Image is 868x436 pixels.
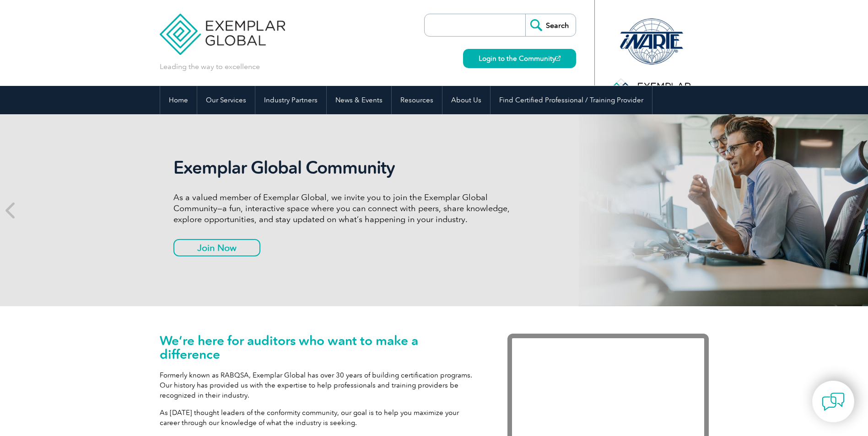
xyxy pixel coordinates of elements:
p: As [DATE] thought leaders of the conformity community, our goal is to help you maximize your care... [160,408,480,428]
img: open_square.png [555,56,561,61]
a: News & Events [327,86,391,114]
p: As a valued member of Exemplar Global, we invite you to join the Exemplar Global Community—a fun,... [173,192,517,225]
img: contact-chat.png [822,390,845,413]
h2: Exemplar Global Community [173,157,517,178]
a: About Us [442,86,490,114]
input: Search [525,14,576,36]
p: Leading the way to excellence [160,62,260,72]
a: Login to the Community [463,49,576,68]
h1: We’re here for auditors who want to make a difference [160,334,480,361]
p: Formerly known as RABQSA, Exemplar Global has over 30 years of building certification programs. O... [160,370,480,400]
a: Our Services [197,86,255,114]
a: Industry Partners [255,86,326,114]
a: Resources [392,86,442,114]
a: Join Now [173,239,260,256]
a: Find Certified Professional / Training Provider [491,86,652,114]
a: Home [160,86,197,114]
